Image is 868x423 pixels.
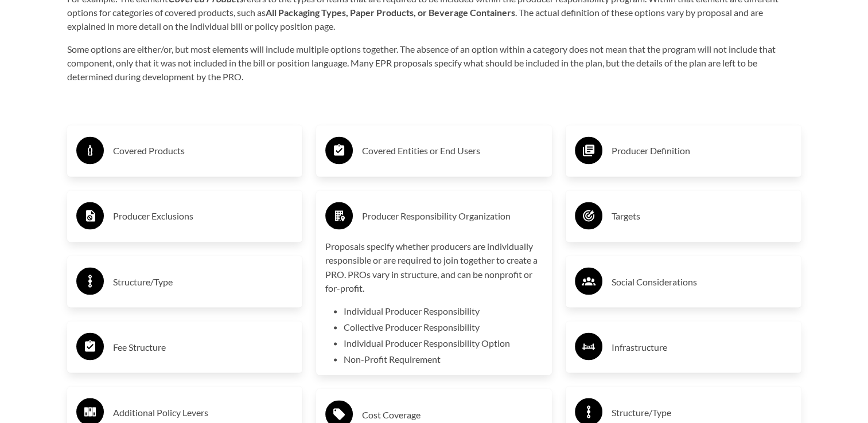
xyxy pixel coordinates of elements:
[344,304,543,318] li: Individual Producer Responsibility
[612,272,792,291] h3: Social Considerations
[344,320,543,334] li: Collective Producer Responsibility
[362,142,543,160] h3: Covered Entities or End Users
[344,336,543,350] li: Individual Producer Responsibility Option
[113,142,294,160] h3: Covered Products
[67,42,801,84] p: Some options are either/or, but most elements will include multiple options together. The absence...
[113,272,294,291] h3: Structure/Type
[612,403,792,421] h3: Structure/Type
[325,240,543,295] p: Proposals specify whether producers are individually responsible or are required to join together...
[612,142,792,160] h3: Producer Definition
[362,207,543,225] h3: Producer Responsibility Organization
[612,338,792,356] h3: Infrastructure
[113,338,294,356] h3: Fee Structure
[612,207,792,225] h3: Targets
[344,352,543,366] li: Non-Profit Requirement
[113,207,294,225] h3: Producer Exclusions
[113,403,294,421] h3: Additional Policy Levers
[266,7,515,18] strong: All Packaging Types, Paper Products, or Beverage Containers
